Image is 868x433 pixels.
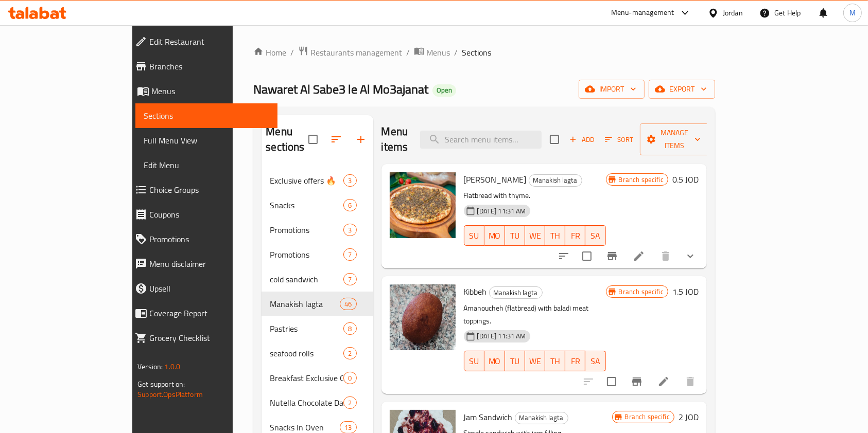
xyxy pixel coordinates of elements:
div: Breakfast Exclusive Offers0 [262,366,373,390]
button: show more [678,244,703,268]
span: Sort [605,134,633,146]
a: Coverage Report [127,301,277,326]
button: SU [464,225,484,246]
h2: Menu sections [266,124,308,155]
button: Add section [349,127,373,152]
span: Branches [149,60,269,73]
span: Nutella Chocolate Day [270,396,343,409]
div: Manakish lagta [529,174,582,187]
h6: 2 JOD [679,410,699,424]
span: Manakish lagta [490,287,542,299]
span: Jam Sandwich [464,409,513,425]
button: export [649,80,715,99]
div: Manakish lagta [489,286,543,299]
div: Nutella Chocolate Day2 [262,390,373,415]
span: 7 [344,275,356,284]
span: Add item [565,132,598,148]
div: items [343,322,356,335]
button: MO [484,351,505,371]
span: Select to update [576,245,598,267]
span: Manakish lagta [515,412,568,424]
button: FR [565,351,585,371]
span: Branch specific [615,287,668,297]
span: Full Menu View [144,134,269,147]
div: Manakish lagta [515,412,568,424]
button: SA [585,351,605,371]
p: Flatbread with thyme. [464,189,606,202]
span: Sections [144,110,269,122]
span: M [849,7,856,19]
div: Pastries8 [262,316,373,341]
span: Manakish lagta [270,298,340,310]
div: Exclusive offers 🔥3 [262,168,373,193]
div: Pastries [270,322,343,335]
li: / [454,46,458,59]
button: WE [525,225,545,246]
a: Promotions [127,227,277,251]
div: items [343,174,356,187]
span: Menus [151,85,269,97]
span: Snacks [270,199,343,211]
a: Restaurants management [298,46,402,59]
span: Restaurants management [310,46,402,59]
span: SU [468,354,480,369]
span: Promotions [270,248,343,261]
span: SA [589,354,601,369]
span: Select to update [601,371,622,392]
span: 3 [344,225,356,235]
button: FR [565,225,585,246]
span: Sort sections [324,127,349,152]
span: Open [432,86,456,95]
a: Branches [127,54,277,79]
span: Coverage Report [149,307,269,319]
button: sort-choices [551,244,576,268]
a: Choice Groups [127,177,277,202]
span: Promotions [270,224,343,236]
div: Manakish lagta46 [262,292,373,316]
span: Promotions [149,233,269,245]
a: Sections [135,103,277,128]
span: Sections [462,46,491,59]
span: TH [549,228,561,243]
span: SA [589,228,601,243]
a: Upsell [127,276,277,301]
span: 13 [340,423,356,432]
span: Select section [544,129,565,150]
span: import [587,83,636,96]
span: Manakish lagta [529,174,582,186]
span: [DATE] 11:31 AM [473,206,530,216]
a: Support.OpsPlatform [137,388,203,401]
div: items [343,199,356,211]
span: Select all sections [302,129,324,150]
div: items [343,372,356,384]
span: Branch specific [615,175,668,185]
span: seafood rolls [270,347,343,359]
div: items [343,224,356,236]
a: Edit menu item [657,375,670,388]
a: Menu disclaimer [127,251,277,276]
div: Snacks6 [262,193,373,218]
a: Menus [414,46,450,59]
div: cold sandwich7 [262,267,373,292]
span: Menus [426,46,450,59]
div: Jordan [723,7,743,19]
button: delete [653,244,678,268]
span: 2 [344,349,356,358]
button: TH [545,225,565,246]
img: Manoushe Zaatar [390,172,456,238]
button: TU [505,225,525,246]
button: import [579,80,645,99]
button: TU [505,351,525,371]
span: Add [568,134,596,146]
button: delete [678,369,703,394]
div: Exclusive offers 🔥 [270,174,343,187]
a: Menus [127,79,277,103]
span: cold sandwich [270,273,343,285]
span: TU [509,228,521,243]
